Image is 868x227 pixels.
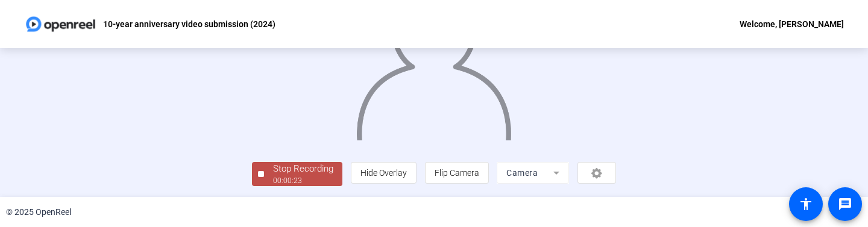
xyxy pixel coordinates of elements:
[740,17,844,31] div: Welcome, [PERSON_NAME]
[103,17,275,31] p: 10-year anniversary video submission (2024)
[24,12,97,36] img: OpenReel logo
[273,162,333,176] div: Stop Recording
[799,197,813,211] mat-icon: accessibility
[425,162,489,184] button: Flip Camera
[6,206,71,219] div: © 2025 OpenReel
[435,168,479,178] span: Flip Camera
[273,175,333,186] div: 00:00:23
[360,168,407,178] span: Hide Overlay
[351,162,417,184] button: Hide Overlay
[252,162,342,187] button: Stop Recording00:00:23
[838,197,852,211] mat-icon: message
